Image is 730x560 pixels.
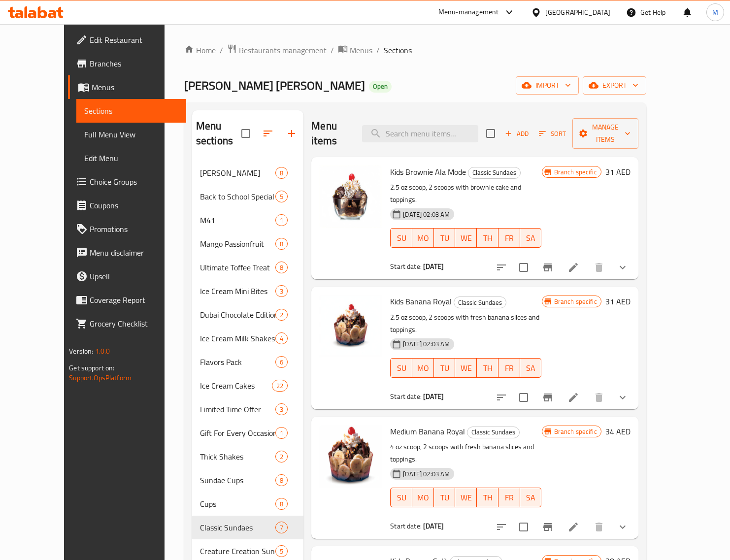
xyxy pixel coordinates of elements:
[276,310,287,320] span: 2
[490,386,513,409] button: sort-choices
[395,491,408,505] span: SU
[587,256,611,279] button: delete
[550,427,601,436] span: Branch specific
[524,231,538,245] span: SA
[275,191,288,202] div: items
[275,332,288,344] div: items
[362,125,478,142] input: search
[68,288,186,312] a: Coverage Report
[319,165,382,228] img: Kids Brownie Ala Mode
[468,167,521,179] div: Classic Sundaes
[276,476,287,485] span: 8
[477,228,498,248] button: TH
[200,262,275,273] span: Ultimate Toffee Treat
[395,231,408,245] span: SU
[192,185,303,208] div: Back to School Special5
[423,520,444,532] b: [DATE]
[468,167,520,178] span: Classic Sundaes
[490,256,513,279] button: sort-choices
[200,545,275,557] span: Creature Creation Sundae
[69,362,114,374] span: Get support on:
[390,488,412,507] button: SU
[567,521,579,533] a: Edit menu item
[369,81,392,93] div: Open
[68,170,186,194] a: Choice Groups
[192,232,303,256] div: Mango Passionfruit8
[68,312,186,335] a: Grocery Checklist
[276,499,287,509] span: 8
[513,387,534,408] span: Select to update
[390,294,452,309] span: Kids Banana Royal
[481,491,495,505] span: TH
[192,468,303,492] div: Sundae Cups8
[438,491,452,505] span: TU
[369,82,392,91] span: Open
[192,445,303,468] div: Thick Shakes2
[467,427,520,438] div: Classic Sundaes
[84,105,178,117] span: Sections
[275,167,288,179] div: items
[68,217,186,241] a: Promotions
[524,491,538,505] span: SA
[390,311,541,336] p: 2.5 oz scoop, 2 scoops with fresh banana slices and toppings.
[196,119,241,148] h2: Menu sections
[276,168,287,178] span: 8
[611,515,634,539] button: show more
[319,425,382,488] img: Medium Banana Royal
[390,390,422,403] span: Start date:
[416,231,430,245] span: MO
[200,285,275,297] span: Ice Cream Mini Bites
[192,516,303,539] div: Classic Sundaes7
[605,425,630,438] h6: 34 AED
[200,214,275,226] div: M41
[90,176,178,188] span: Choice Groups
[412,488,434,507] button: MO
[617,392,629,403] svg: Show Choices
[200,427,275,439] span: Gift For Every Occasion
[276,287,287,296] span: 3
[239,44,327,56] span: Restaurants management
[617,521,629,533] svg: Show Choices
[550,297,601,306] span: Branch specific
[311,119,350,148] h2: Menu items
[516,76,579,95] button: import
[280,122,303,145] button: Add section
[68,28,186,52] a: Edit Restaurant
[90,247,178,259] span: Menu disclaimer
[192,350,303,374] div: Flavors Pack6
[490,515,513,539] button: sort-choices
[712,7,718,18] span: M
[454,297,506,308] span: Classic Sundaes
[276,334,287,343] span: 4
[605,165,630,179] h6: 31 AED
[256,122,280,145] span: Sort sections
[220,44,223,56] li: /
[200,474,275,486] span: Sundae Cups
[455,228,477,248] button: WE
[611,386,634,409] button: show more
[390,358,412,378] button: SU
[69,345,93,358] span: Version:
[275,427,288,439] div: items
[95,345,110,358] span: 1.0.0
[459,231,473,245] span: WE
[376,44,380,56] li: /
[331,44,334,56] li: /
[200,498,275,510] div: Cups
[498,488,520,507] button: FR
[605,295,630,308] h6: 31 AED
[68,264,186,288] a: Upsell
[434,488,456,507] button: TU
[567,262,579,273] a: Edit menu item
[502,361,516,375] span: FR
[68,75,186,99] a: Menus
[583,76,646,95] button: export
[200,238,275,250] div: Mango Passionfruit
[539,128,566,139] span: Sort
[90,199,178,211] span: Coupons
[69,371,132,384] a: Support.OpsPlatform
[455,358,477,378] button: WE
[276,428,287,438] span: 1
